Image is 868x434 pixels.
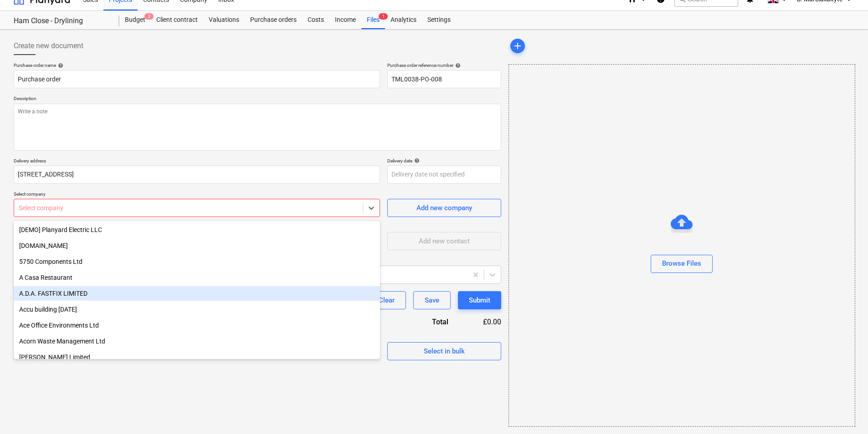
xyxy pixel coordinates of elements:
[412,158,420,163] span: help
[14,302,380,317] div: Accu building [DATE]
[361,11,385,29] div: Files
[14,270,380,285] div: A Casa Restaurant
[245,11,302,29] a: Purchase orders
[367,291,406,309] button: Clear
[512,40,523,51] span: add
[329,11,361,29] a: Income
[463,317,501,327] div: £0.00
[14,70,380,88] input: Document name
[56,63,63,68] span: help
[387,342,501,360] button: Select in bulk
[14,158,380,166] p: Delivery address
[379,294,395,306] div: Clear
[387,166,501,184] input: Delivery date not specified
[14,238,380,253] div: 2CO.COM
[387,199,501,217] button: Add new company
[144,13,154,20] span: 2
[651,255,713,273] button: Browse Files
[14,302,380,317] div: Accu building tomorrow
[379,13,388,20] span: 1
[383,317,463,327] div: Total
[662,257,701,269] div: Browse Files
[14,62,380,68] div: Purchase order name
[203,11,245,29] a: Valuations
[151,11,203,29] a: Client contract
[453,63,461,68] span: help
[302,11,329,29] a: Costs
[469,294,490,306] div: Submit
[387,158,501,164] div: Delivery date
[14,254,380,269] div: 5750 Components Ltd
[413,291,451,309] button: Save
[424,345,465,357] div: Select in bulk
[422,11,456,29] a: Settings
[425,294,439,306] div: Save
[14,166,380,184] input: Delivery address
[387,70,501,88] input: Reference number
[14,350,380,364] div: [PERSON_NAME] Limited
[14,96,501,103] p: Description
[14,318,380,333] div: Ace Office Environments Ltd
[119,11,151,29] a: Budget2
[508,64,855,427] div: Browse Files
[14,191,380,199] p: Select company
[14,40,83,51] span: Create new document
[387,62,501,68] div: Purchase order reference number
[361,11,385,29] a: Files1
[119,11,151,29] div: Budget
[14,350,380,364] div: Addison Lee Limited
[14,286,380,301] div: A.D.A. FASTFIX LIMITED
[14,334,380,348] div: Acorn Waste Management Ltd
[14,222,380,237] div: [DEMO] Planyard Electric LLC
[385,11,422,29] a: Analytics
[416,202,472,214] div: Add new company
[14,238,380,253] div: [DOMAIN_NAME]
[14,16,108,26] div: Ham Close - Drylining
[458,291,501,309] button: Submit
